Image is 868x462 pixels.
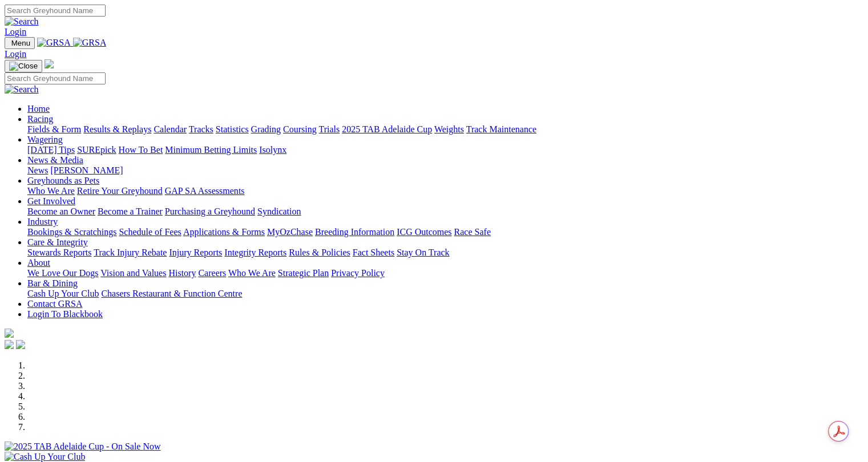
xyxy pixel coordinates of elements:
a: Statistics [216,124,249,134]
a: Industry [27,217,58,226]
img: Close [9,62,38,71]
a: Login [5,27,26,37]
input: Search [5,5,106,17]
a: Rules & Policies [289,248,350,257]
a: Race Safe [454,227,490,237]
img: 2025 TAB Adelaide Cup - On Sale Now [5,441,161,452]
a: Track Maintenance [466,124,536,134]
span: Menu [11,39,30,47]
a: Care & Integrity [27,237,88,247]
a: Results & Replays [83,124,151,134]
img: twitter.svg [16,340,25,349]
a: ICG Outcomes [397,227,451,237]
img: Search [5,84,39,95]
a: How To Bet [119,145,163,155]
a: Bookings & Scratchings [27,227,116,237]
a: Grading [251,124,281,134]
a: [DATE] Tips [27,145,75,155]
div: Wagering [27,145,863,155]
button: Toggle navigation [5,60,42,72]
a: News [27,165,48,175]
a: Syndication [257,206,301,216]
a: Get Involved [27,196,75,206]
a: Wagering [27,135,63,144]
a: Greyhounds as Pets [27,176,99,185]
a: Isolynx [259,145,286,155]
img: GRSA [37,38,71,48]
a: Fields & Form [27,124,81,134]
a: Become an Owner [27,206,95,216]
a: Calendar [154,124,187,134]
a: Injury Reports [169,248,222,257]
a: Retire Your Greyhound [77,186,163,196]
a: Breeding Information [315,227,394,237]
img: Search [5,17,39,27]
a: Stewards Reports [27,248,91,257]
img: logo-grsa-white.png [5,329,14,338]
a: Weights [434,124,464,134]
a: Login [5,49,26,59]
a: Cash Up Your Club [27,289,99,298]
img: facebook.svg [5,340,14,349]
a: Applications & Forms [183,227,265,237]
div: Industry [27,227,863,237]
a: 2025 TAB Adelaide Cup [342,124,432,134]
a: Who We Are [27,186,75,196]
a: About [27,258,50,268]
a: News & Media [27,155,83,165]
a: Contact GRSA [27,299,82,309]
div: Racing [27,124,863,135]
a: History [168,268,196,278]
div: Get Involved [27,206,863,217]
img: logo-grsa-white.png [45,59,54,68]
div: About [27,268,863,278]
button: Toggle navigation [5,37,35,49]
a: Track Injury Rebate [94,248,167,257]
a: Purchasing a Greyhound [165,206,255,216]
a: Home [27,104,50,114]
a: Trials [318,124,340,134]
a: Fact Sheets [353,248,394,257]
a: Chasers Restaurant & Function Centre [101,289,242,298]
a: MyOzChase [267,227,313,237]
a: Who We Are [228,268,276,278]
a: We Love Our Dogs [27,268,98,278]
a: Privacy Policy [331,268,385,278]
a: Coursing [283,124,317,134]
div: Greyhounds as Pets [27,186,863,196]
div: Bar & Dining [27,289,863,299]
a: [PERSON_NAME] [50,165,123,175]
a: Schedule of Fees [119,227,181,237]
a: Login To Blackbook [27,309,103,319]
img: Cash Up Your Club [5,452,85,462]
a: Vision and Values [100,268,166,278]
a: Careers [198,268,226,278]
a: Integrity Reports [224,248,286,257]
div: News & Media [27,165,863,176]
div: Care & Integrity [27,248,863,258]
img: GRSA [73,38,107,48]
a: SUREpick [77,145,116,155]
a: Racing [27,114,53,124]
a: Bar & Dining [27,278,78,288]
input: Search [5,72,106,84]
a: Strategic Plan [278,268,329,278]
a: Tracks [189,124,213,134]
a: Become a Trainer [98,206,163,216]
a: Stay On Track [397,248,449,257]
a: Minimum Betting Limits [165,145,257,155]
a: GAP SA Assessments [165,186,245,196]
